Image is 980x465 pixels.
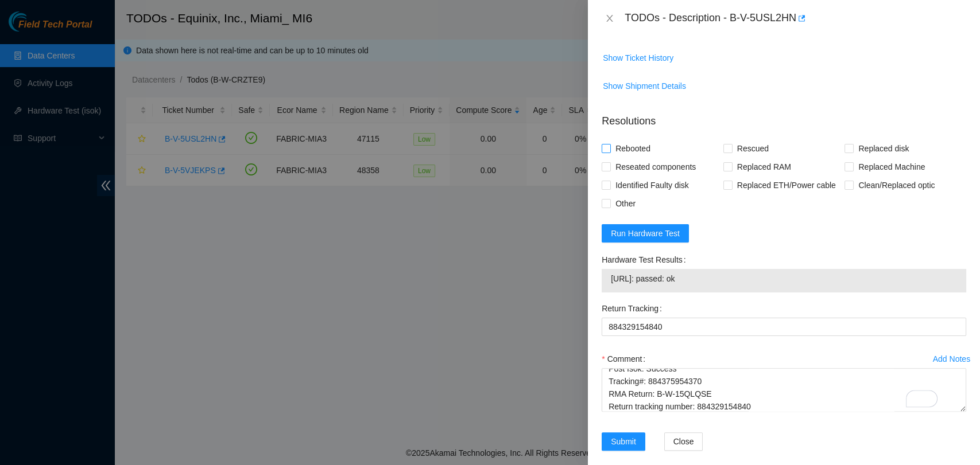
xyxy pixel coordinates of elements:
[611,194,640,213] span: Other
[602,299,667,318] label: Return Tracking
[602,13,618,24] button: Close
[733,176,840,194] span: Replaced ETH/Power cable
[664,432,703,451] button: Close
[602,318,966,336] input: Return Tracking
[854,158,929,176] span: Replaced Machine
[602,432,645,451] button: Submit
[603,80,686,92] span: Show Shipment Details
[611,139,655,158] span: Rebooted
[933,355,970,363] div: Add Notes
[603,52,673,64] span: Show Ticket History
[733,158,796,176] span: Replaced RAM
[611,272,957,285] span: [URL]: passed: ok
[602,77,687,95] button: Show Shipment Details
[602,224,689,243] button: Run Hardware Test
[602,104,966,129] p: Resolutions
[602,251,690,269] label: Hardware Test Results
[611,176,694,194] span: Identified Faulty disk
[611,158,700,176] span: Reseated components
[932,350,971,368] button: Add Notes
[673,435,694,448] span: Close
[625,9,966,28] div: TODOs - Description - B-V-5USL2HN
[602,368,966,412] textarea: To enrich screen reader interactions, please activate Accessibility in Grammarly extension settings
[602,49,674,67] button: Show Ticket History
[854,139,913,158] span: Replaced disk
[733,139,773,158] span: Rescued
[605,14,614,23] span: close
[854,176,939,194] span: Clean/Replaced optic
[602,350,650,368] label: Comment
[611,435,636,448] span: Submit
[611,227,680,240] span: Run Hardware Test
